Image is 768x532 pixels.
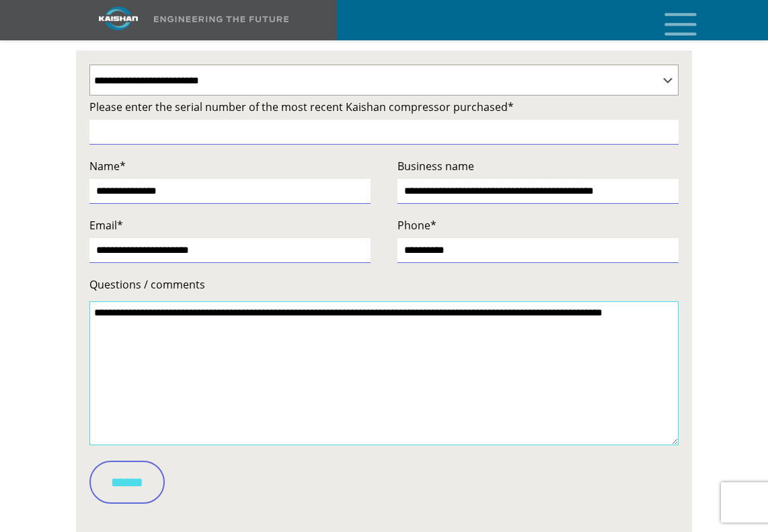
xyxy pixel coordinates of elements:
img: kaishan logo [68,7,169,30]
label: Email* [89,216,371,235]
a: mobile menu [659,9,682,32]
label: Business name [397,157,679,176]
label: Name* [89,157,371,176]
label: Please enter the serial number of the most recent Kaishan compressor purchased* [89,98,679,116]
label: Phone* [397,216,679,235]
img: Engineering the future [154,16,289,22]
